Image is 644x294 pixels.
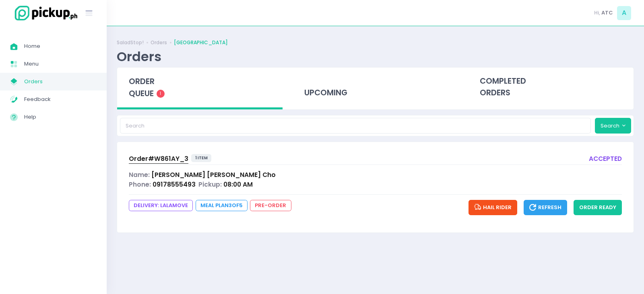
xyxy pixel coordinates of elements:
[574,200,622,215] button: order ready
[223,180,253,189] span: 08:00 AM
[157,90,165,98] span: 1
[191,154,212,162] span: 1 item
[24,94,97,105] span: Feedback
[153,180,196,189] span: 09178555493
[174,39,228,46] a: [GEOGRAPHIC_DATA]
[601,9,613,17] span: ATC
[250,200,291,211] span: pre-order
[594,9,600,17] span: Hi,
[24,59,97,69] span: Menu
[474,204,512,211] span: Hail Rider
[151,39,167,46] a: Orders
[198,180,222,189] span: Pickup:
[468,68,634,107] div: completed orders
[129,200,193,211] span: DELIVERY: lalamove
[129,76,155,99] span: order queue
[617,6,631,20] span: A
[595,118,631,133] button: Search
[529,204,561,211] span: Refresh
[24,41,97,51] span: Home
[117,39,144,46] a: SaladStop!
[293,68,458,107] div: upcoming
[129,180,151,189] span: Phone:
[129,154,188,163] span: Order# W861AY_3
[24,112,97,122] span: Help
[24,76,97,87] span: Orders
[589,154,622,165] div: accepted
[117,49,161,64] div: Orders
[151,171,276,179] span: [PERSON_NAME] [PERSON_NAME] Cho
[129,171,150,179] span: Name:
[196,200,248,211] span: Meal Plan 3 of 5
[10,4,78,22] img: logo
[120,118,591,133] input: Search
